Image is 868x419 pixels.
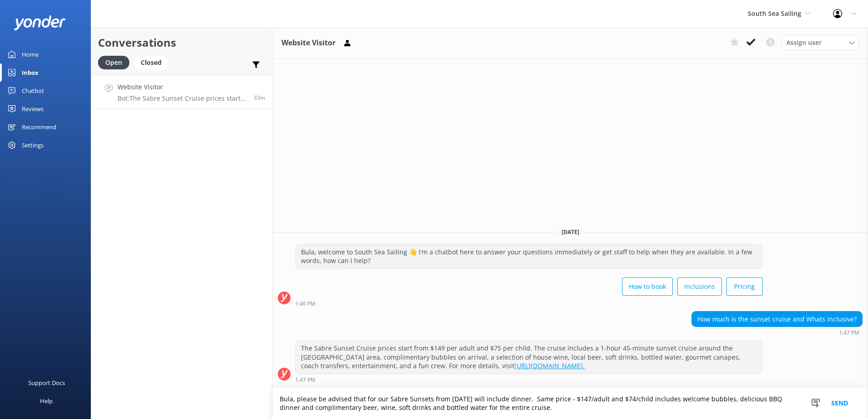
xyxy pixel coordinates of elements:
span: South Sea Sailing [748,9,801,18]
button: How to book [622,278,673,296]
div: Help [40,392,53,410]
div: Chatbot [22,82,44,100]
div: Inbox [22,63,39,82]
a: [URL][DOMAIN_NAME]. [514,361,585,370]
div: Settings [22,136,44,154]
a: Website VisitorBot:The Sabre Sunset Cruise prices start from $149 per adult and $75 per child. Th... [91,75,272,109]
p: Bot: The Sabre Sunset Cruise prices start from $149 per adult and $75 per child. The cruise inclu... [118,94,247,102]
div: The Sabre Sunset Cruise prices start from $149 per adult and $75 per child. The cruise includes a... [296,341,762,374]
div: How much is the sunset cruise and Whats inclusive? [692,312,862,327]
button: Pricing [726,278,763,296]
div: Sep 17 2025 01:47pm (UTC +12:00) Pacific/Auckland [691,329,863,336]
div: Sep 17 2025 01:47pm (UTC +12:00) Pacific/Auckland [295,376,763,383]
button: Send [823,388,857,419]
h3: Website Visitor [281,37,335,49]
div: Recommend [22,118,56,136]
div: Open [98,56,129,69]
strong: 1:47 PM [839,330,859,336]
span: [DATE] [556,228,585,236]
img: yonder-white-logo.png [14,15,66,30]
a: Open [98,57,134,67]
div: Support Docs [28,374,65,392]
div: Reviews [22,100,44,118]
h4: Website Visitor [118,82,247,92]
strong: 1:47 PM [295,377,316,383]
button: Inclusions [677,278,722,296]
div: Closed [134,56,168,69]
div: Sep 17 2025 01:46pm (UTC +12:00) Pacific/Auckland [295,300,763,307]
div: Assign User [782,35,859,50]
span: Sep 17 2025 01:47pm (UTC +12:00) Pacific/Auckland [254,94,265,102]
textarea: Bula, please be advised that for our Sabre Sunsets from [DATE] will include dinner. Same price - ... [272,388,868,419]
span: Assign user [786,38,822,48]
div: Home [22,45,39,63]
h2: Conversations [98,34,265,51]
a: Closed [134,57,173,67]
div: Bula, welcome to South Sea Sailing 👋 I'm a chatbot here to answer your questions immediately or g... [296,244,762,268]
strong: 1:46 PM [295,301,316,307]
